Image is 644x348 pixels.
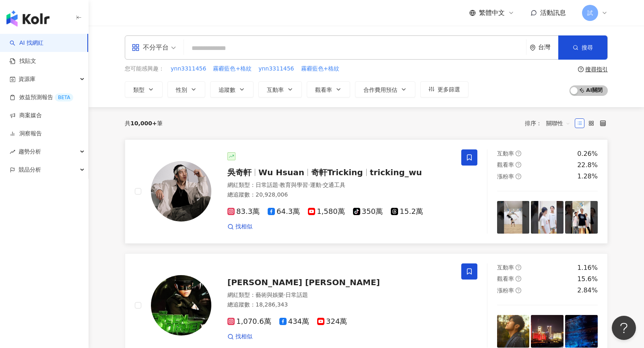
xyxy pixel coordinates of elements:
img: post-image [497,315,530,348]
span: question-circle [516,276,521,282]
div: 總追蹤數 ： 18,286,343 [227,301,452,309]
div: 網紅類型 ： [227,291,452,299]
span: 追蹤數 [219,87,235,93]
span: 1,580萬 [308,207,345,216]
span: 324萬 [317,317,347,326]
button: 互動率 [258,81,302,97]
span: 資源庫 [19,70,35,88]
span: 83.3萬 [227,207,260,216]
span: 434萬 [279,317,309,326]
div: 搜尋指引 [585,66,608,72]
span: appstore [132,43,140,52]
span: 試 [587,8,593,17]
div: 0.26% [577,149,598,158]
a: KOL Avatar吳奇軒Wu Hsuan奇軒Trickingtricking_wu網紅類型：日常話題·教育與學習·運動·交通工具總追蹤數：20,928,00683.3萬64.3萬1,580萬3... [125,139,608,244]
span: 更多篩選 [438,86,460,93]
span: 您可能感興趣： [125,65,164,73]
button: 搜尋 [558,35,607,60]
img: logo [6,10,50,27]
span: · [321,182,323,188]
span: 類型 [133,87,144,93]
span: 漲粉率 [497,173,514,180]
span: ynn3311456 [258,65,294,73]
span: question-circle [516,288,521,293]
button: 觀看率 [307,81,350,97]
div: 總追蹤數 ： 20,928,006 [227,191,452,199]
img: post-image [531,201,563,234]
span: 1,070.6萬 [227,317,271,326]
button: 霧霾藍色+格紋 [301,64,340,73]
span: 關聯性 [546,117,570,130]
span: environment [530,45,536,51]
span: 教育與學習 [280,182,308,188]
span: Wu Hsuan [258,168,304,177]
span: 觀看率 [315,87,332,93]
span: · [284,292,285,298]
div: 2.84% [577,286,598,295]
button: 追蹤數 [210,81,254,97]
span: 漲粉率 [497,287,514,294]
button: 性別 [167,81,205,97]
span: 競品分析 [19,161,41,179]
span: 15.2萬 [391,207,423,216]
span: 找相似 [235,223,252,231]
div: 台灣 [538,44,558,51]
span: 互動率 [497,150,514,157]
img: post-image [565,315,598,348]
span: question-circle [516,174,521,179]
span: 霧霾藍色+格紋 [213,65,252,73]
span: 霧霾藍色+格紋 [301,65,340,73]
button: ynn3311456 [170,64,206,73]
div: 不分平台 [132,41,169,54]
span: 互動率 [497,264,514,271]
span: 藝術與娛樂 [256,292,284,298]
span: 找相似 [235,333,252,341]
span: 吳奇軒 [227,168,252,177]
a: 洞察報告 [10,130,42,138]
span: 合作費用預估 [363,87,397,93]
span: [PERSON_NAME] [PERSON_NAME] [227,278,380,287]
span: · [308,182,310,188]
div: 15.6% [577,275,598,284]
img: post-image [565,201,598,234]
span: tricking_wu [370,168,422,177]
div: 1.28% [577,172,598,181]
iframe: Help Scout Beacon - Open [612,316,636,340]
div: 共 筆 [125,120,163,126]
span: 繁體中文 [479,8,505,17]
span: rise [10,149,15,155]
span: question-circle [516,265,521,270]
span: 日常話題 [285,292,308,298]
button: 類型 [125,81,163,97]
button: 霧霾藍色+格紋 [213,64,252,73]
img: post-image [531,315,563,348]
button: ynn3311456 [258,64,294,73]
a: 找相似 [227,223,252,231]
span: 日常話題 [256,182,278,188]
div: 排序： [525,117,575,130]
span: 趨勢分析 [19,143,41,161]
span: · [278,182,280,188]
span: question-circle [516,151,521,156]
span: 互動率 [267,87,284,93]
a: 找相似 [227,333,252,341]
div: 1.16% [577,263,598,272]
a: searchAI 找網紅 [10,39,43,47]
div: 網紅類型 ： [227,181,452,189]
a: 商案媒合 [10,112,42,120]
span: 運動 [310,182,321,188]
img: post-image [497,201,530,234]
a: 找貼文 [10,57,36,65]
button: 合作費用預估 [355,81,415,97]
span: 350萬 [353,207,383,216]
span: 64.3萬 [268,207,300,216]
span: 10,000+ [130,120,157,126]
span: 觀看率 [497,162,514,168]
div: 22.8% [577,161,598,170]
span: question-circle [578,66,584,72]
img: KOL Avatar [151,161,211,222]
span: 性別 [176,87,187,93]
span: 活動訊息 [540,9,566,17]
button: 更多篩選 [420,81,469,97]
span: 觀看率 [497,275,514,282]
